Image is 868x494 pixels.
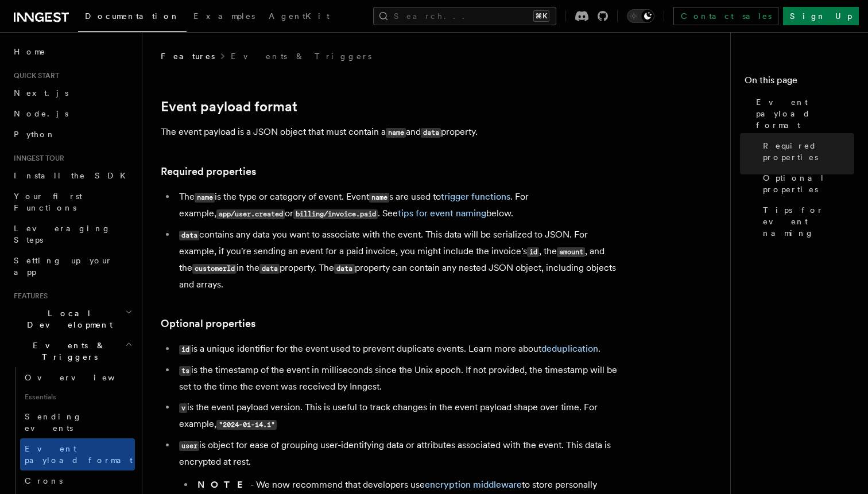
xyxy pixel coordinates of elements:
[179,441,199,451] code: user
[373,7,556,25] button: Search...⌘K
[9,340,125,363] span: Events & Triggers
[293,209,378,219] code: billing/invoice.paid
[25,476,63,485] span: Crons
[161,164,256,180] a: Required properties
[9,124,135,145] a: Python
[14,109,68,118] span: Node.js
[9,218,135,250] a: Leveraging Steps
[216,209,285,219] code: app/user.created
[9,303,135,335] button: Local Development
[195,193,215,203] code: name
[369,193,389,203] code: name
[78,3,187,32] a: Documentation
[9,186,135,218] a: Your first Functions
[756,96,854,131] span: Event payload format
[161,50,215,62] span: Features
[176,189,620,222] li: The is the type or category of event. Event s are used to . For example, or . See below.
[197,479,250,490] strong: NOTE
[176,399,620,433] li: is the event payload version. This is useful to track changes in the event payload shape over tim...
[9,291,48,301] span: Features
[9,71,59,80] span: Quick start
[161,316,255,332] a: Optional properties
[763,204,854,239] span: Tips for event naming
[262,3,336,31] a: AgentKit
[25,412,82,433] span: Sending events
[9,83,135,103] a: Next.js
[20,470,135,491] a: Crons
[176,362,620,395] li: is the timestamp of the event in milliseconds since the Unix epoch. If not provided, the timestam...
[533,10,549,22] kbd: ⌘K
[179,366,191,376] code: ts
[421,128,441,138] code: data
[9,308,125,330] span: Local Development
[179,231,199,240] code: data
[745,73,854,92] h4: On this page
[20,367,135,388] a: Overview
[783,7,859,25] a: Sign Up
[176,341,620,357] li: is a unique identifier for the event used to prevent duplicate events. Learn more about .
[14,224,111,244] span: Leveraging Steps
[334,264,354,274] code: data
[441,191,510,202] a: trigger functions
[541,343,598,354] a: deduplication
[386,128,406,138] code: name
[179,345,191,355] code: id
[14,130,56,139] span: Python
[179,403,187,413] code: v
[9,103,135,124] a: Node.js
[9,335,135,367] button: Events & Triggers
[751,92,854,135] a: Event payload format
[398,208,486,219] a: tips for event naming
[269,11,330,21] span: AgentKit
[763,140,854,163] span: Required properties
[763,172,854,195] span: Optional properties
[187,3,262,31] a: Examples
[20,388,135,406] span: Essentials
[20,406,135,438] a: Sending events
[25,373,143,382] span: Overview
[425,479,522,490] a: encryption middleware
[14,88,68,98] span: Next.js
[161,124,620,141] p: The event payload is a JSON object that must contain a and property.
[216,420,277,430] code: "2024-01-14.1"
[758,200,854,243] a: Tips for event naming
[673,7,778,25] a: Contact sales
[9,165,135,186] a: Install the SDK
[557,247,585,257] code: amount
[9,250,135,282] a: Setting up your app
[627,9,654,23] button: Toggle dark mode
[192,264,237,274] code: customerId
[193,11,255,21] span: Examples
[161,99,297,115] a: Event payload format
[25,444,133,465] span: Event payload format
[14,192,82,212] span: Your first Functions
[20,438,135,470] a: Event payload format
[14,171,133,180] span: Install the SDK
[85,11,180,21] span: Documentation
[14,46,46,57] span: Home
[758,135,854,168] a: Required properties
[9,41,135,62] a: Home
[176,227,620,293] li: contains any data you want to associate with the event. This data will be serialized to JSON. For...
[231,50,371,62] a: Events & Triggers
[758,168,854,200] a: Optional properties
[9,154,64,163] span: Inngest tour
[259,264,280,274] code: data
[527,247,539,257] code: id
[14,256,113,277] span: Setting up your app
